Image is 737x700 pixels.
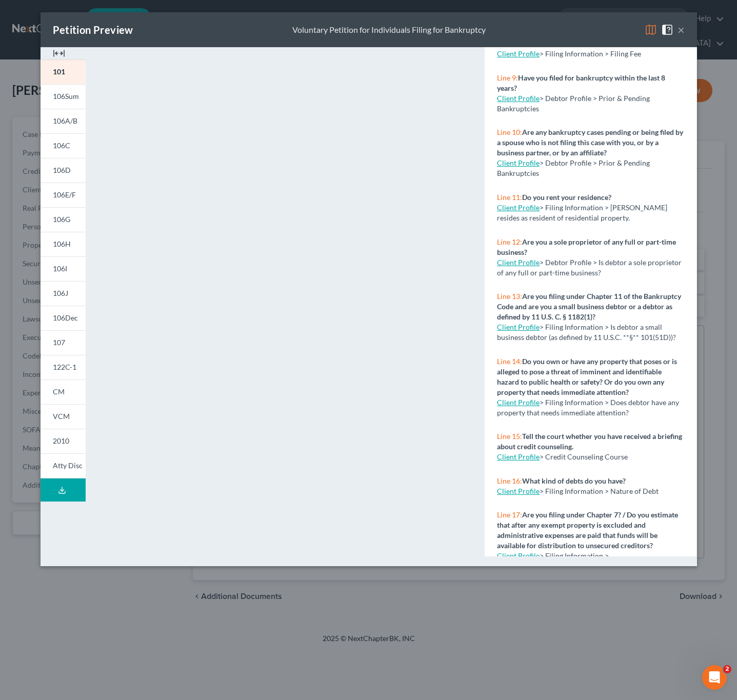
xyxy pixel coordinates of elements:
[53,461,83,470] span: Atty Disc
[497,49,540,58] a: Client Profile
[497,128,522,136] span: Line 10:
[522,476,626,485] strong: What kind of debts do you have?
[497,551,609,570] span: > Filing Information > Statistical/Administrative Info
[497,510,678,550] strong: Are you filing under Chapter 7? / Do you estimate that after any exempt property is excluded and ...
[41,109,86,133] a: 106A/B
[497,203,667,222] span: > Filing Information > [PERSON_NAME] resides as resident of residential property.
[41,133,86,158] a: 106C
[53,92,79,101] span: 106Sum
[53,436,69,445] span: 2010
[497,432,682,451] strong: Tell the court whether you have received a briefing about credit counseling.
[53,412,70,421] span: VCM
[53,190,76,199] span: 106E/F
[497,128,683,157] strong: Are any bankruptcy cases pending or being filed by a spouse who is not filing this case with you,...
[497,94,540,103] a: Client Profile
[53,313,78,322] span: 106Dec
[497,432,522,441] span: Line 15:
[41,158,86,183] a: 106D
[53,264,67,273] span: 106I
[41,306,86,330] a: 106Dec
[41,256,86,281] a: 106I
[41,59,86,84] a: 101
[497,487,540,495] a: Client Profile
[497,237,676,256] strong: Are you a sole proprietor of any full or part-time business?
[53,387,65,396] span: CM
[645,24,657,36] img: map-eea8200ae884c6f1103ae1953ef3d486a96c86aabb227e865a55264e3737af1f.svg
[104,55,466,555] iframe: <object ng-attr-data='[URL][DOMAIN_NAME]' type='application/pdf' width='100%' height='975px'></ob...
[53,116,77,125] span: 106A/B
[522,193,611,202] strong: Do you rent your residence?
[702,665,727,690] iframe: Intercom live chat
[497,323,676,342] span: > Filing Information > Is debtor a small business debtor (as defined by 11 U.S.C. **§** 101(51D))?
[497,73,518,82] span: Line 9:
[292,24,486,36] div: Voluntary Petition for Individuals Filing for Bankruptcy
[497,203,540,212] a: Client Profile
[497,258,682,277] span: > Debtor Profile > Is debtor a sole proprietor of any full or part-time business?
[41,453,86,478] a: Atty Disc
[53,166,71,174] span: 106D
[678,24,685,36] button: ×
[53,23,133,37] div: Petition Preview
[53,67,65,76] span: 101
[497,357,522,366] span: Line 14:
[53,47,65,59] img: expand-e0f6d898513216a626fdd78e52531dac95497ffd26381d4c15ee2fc46db09dca.svg
[53,215,70,224] span: 106G
[497,158,540,167] a: Client Profile
[497,292,681,321] strong: Are you filing under Chapter 11 of the Bankruptcy Code and are you a small business debtor or a d...
[41,404,86,429] a: VCM
[723,665,731,673] span: 2
[41,84,86,109] a: 106Sum
[497,237,522,246] span: Line 12:
[41,207,86,232] a: 106G
[497,73,665,92] strong: Have you filed for bankruptcy within the last 8 years?
[41,429,86,453] a: 2010
[41,183,86,207] a: 106E/F
[497,323,540,331] a: Client Profile
[41,281,86,306] a: 106J
[497,158,650,177] span: > Debtor Profile > Prior & Pending Bankruptcies
[497,398,679,417] span: > Filing Information > Does debtor have any property that needs immediate attention?
[53,289,68,297] span: 106J
[497,193,522,202] span: Line 11:
[53,141,70,150] span: 106C
[540,487,659,495] span: > Filing Information > Nature of Debt
[497,551,540,560] a: Client Profile
[53,338,65,347] span: 107
[497,452,540,461] a: Client Profile
[497,476,522,485] span: Line 16:
[497,292,522,301] span: Line 13:
[540,452,628,461] span: > Credit Counseling Course
[661,24,673,36] img: help-close-5ba153eb36485ed6c1ea00a893f15db1cb9b99d6cae46e1a8edb6c62d00a1a76.svg
[497,510,522,519] span: Line 17:
[41,355,86,379] a: 122C-1
[497,94,650,113] span: > Debtor Profile > Prior & Pending Bankruptcies
[540,49,641,58] span: > Filing Information > Filing Fee
[53,363,76,371] span: 122C-1
[497,357,677,396] strong: Do you own or have any property that poses or is alleged to pose a threat of imminent and identif...
[41,379,86,404] a: CM
[53,239,71,248] span: 106H
[497,258,540,267] a: Client Profile
[497,398,540,407] a: Client Profile
[41,232,86,256] a: 106H
[41,330,86,355] a: 107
